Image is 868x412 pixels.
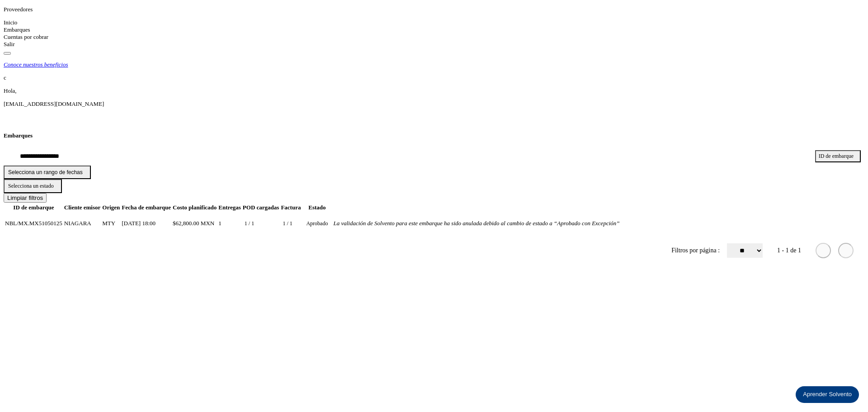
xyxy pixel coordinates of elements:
[4,132,864,139] h4: Embarques
[796,386,859,403] div: Aprender Solvento
[283,221,292,226] span: 1 / 1
[4,26,30,33] a: Embarques
[4,87,864,95] p: Hola,
[4,41,864,48] div: Salir
[333,220,619,227] p: La validación de Solvento para este embarque ha sido anulada debido al cambio de estado a “Aproba...
[4,19,864,26] div: Inicio
[4,166,91,179] button: Selecciona un rango de fechas
[102,204,120,211] span: Origen
[803,390,852,399] p: Aprender Solvento
[5,220,62,227] span: NBL/MX.MX51050125
[218,204,241,211] span: Entregas
[4,6,864,13] p: Proveedores
[102,213,120,235] td: MTY
[4,33,48,40] a: Cuentas por cobrar
[4,33,864,41] div: Cuentas por cobrar
[815,150,861,162] button: ID de embarque
[308,204,325,211] span: Estado
[173,204,217,211] span: Costo planificado
[4,61,864,68] a: Conoce nuestros beneficios
[281,204,301,211] span: Factura
[122,220,156,227] span: [DATE] 18:00
[245,221,254,226] span: 1 / 1
[7,194,43,201] span: Limpiar filtros
[172,213,217,235] td: $62,800.00 MXN
[671,247,720,254] span: Filtros por página :
[243,204,279,211] span: POD cargadas
[4,61,68,68] p: Conoce nuestros beneficios
[777,247,801,254] span: 1 - 1 de 1
[306,220,328,227] p: Aprobado
[4,19,17,26] a: Inicio
[4,100,864,108] p: cuentasespeciales8_met@castores.com.mx
[4,74,6,81] span: c
[4,26,864,33] div: Embarques
[64,213,101,235] td: NIAGARA
[13,204,54,211] span: ID de embarque
[4,193,47,203] button: Limpiar filtros
[64,204,101,211] span: Cliente emisor
[819,153,854,160] span: ID de embarque
[218,213,241,235] td: 1
[4,41,15,47] a: Salir
[4,179,62,193] button: Selecciona un estado
[122,204,171,211] span: Fecha de embarque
